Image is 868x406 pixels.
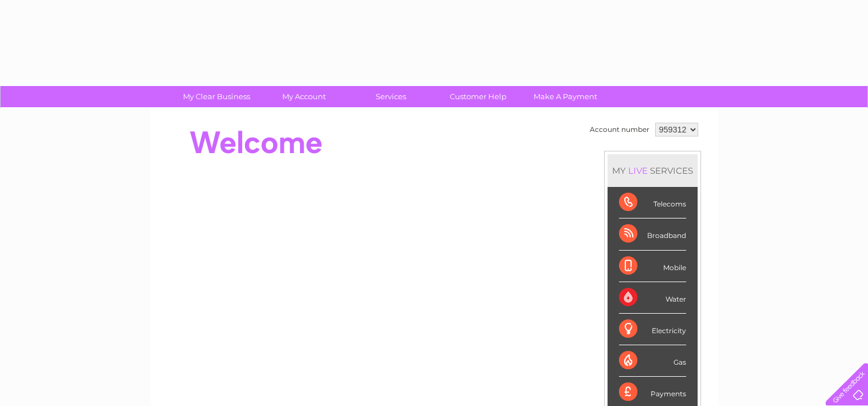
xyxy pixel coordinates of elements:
[344,86,438,107] a: Services
[619,251,686,282] div: Mobile
[619,345,686,377] div: Gas
[626,165,650,176] div: LIVE
[587,120,652,139] td: Account number
[608,154,698,187] div: MY SERVICES
[619,187,686,218] div: Telecoms
[256,86,351,107] a: My Account
[619,282,686,314] div: Water
[619,218,686,250] div: Broadband
[518,86,613,107] a: Make A Payment
[619,314,686,345] div: Electricity
[169,86,264,107] a: My Clear Business
[431,86,526,107] a: Customer Help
